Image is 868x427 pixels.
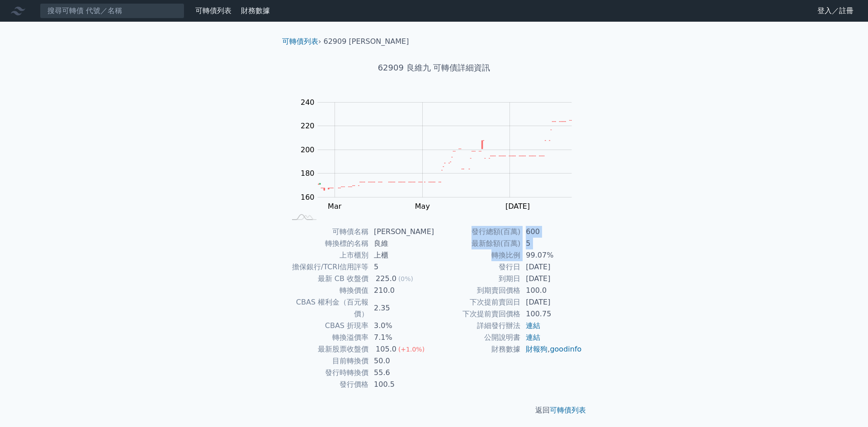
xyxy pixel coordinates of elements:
a: 登入／註冊 [810,4,861,18]
p: 返回 [275,405,593,416]
td: 5 [520,238,582,249]
td: 最新 CB 收盤價 [286,273,368,285]
tspan: May [415,202,430,211]
td: 發行日 [434,261,520,273]
tspan: [DATE] [505,202,530,211]
td: 轉換價值 [286,285,368,296]
td: 上櫃 [368,249,434,261]
td: CBAS 折現率 [286,320,368,332]
div: 225.0 [374,273,398,285]
tspan: 220 [301,122,315,130]
div: 105.0 [374,343,398,355]
div: 聊天小工具 [823,384,868,427]
g: Series [318,120,571,190]
h1: 62909 良維九 可轉債詳細資訊 [275,61,593,74]
td: CBAS 權利金（百元報價） [286,296,368,320]
td: 擔保銀行/TCRI信用評等 [286,261,368,273]
a: 可轉債列表 [550,406,586,414]
a: 可轉債列表 [195,6,231,15]
input: 搜尋可轉債 代號／名稱 [40,3,184,19]
td: 財務數據 [434,343,520,355]
li: › [282,36,321,47]
td: 轉換溢價率 [286,332,368,343]
td: , [520,343,582,355]
td: 100.0 [520,285,582,296]
td: 下次提前賣回日 [434,296,520,308]
td: 99.07% [520,249,582,261]
td: 最新餘額(百萬) [434,238,520,249]
span: (0%) [398,275,413,282]
td: [DATE] [520,273,582,285]
a: 財報狗 [526,345,547,353]
span: (+1.0%) [398,346,425,353]
td: 7.1% [368,332,434,343]
td: 目前轉換價 [286,355,368,367]
td: 可轉債名稱 [286,226,368,238]
td: 上市櫃別 [286,249,368,261]
td: [PERSON_NAME] [368,226,434,238]
tspan: 180 [301,169,315,178]
a: 連結 [526,321,540,330]
tspan: Mar [328,202,342,211]
td: 到期日 [434,273,520,285]
iframe: Chat Widget [823,384,868,427]
td: 600 [520,226,582,238]
a: goodinfo [550,345,581,353]
td: 50.0 [368,355,434,367]
li: 62909 [PERSON_NAME] [324,36,409,47]
td: 詳細發行辦法 [434,320,520,332]
td: 2.35 [368,296,434,320]
td: 到期賣回價格 [434,285,520,296]
td: [DATE] [520,296,582,308]
td: 100.5 [368,379,434,390]
tspan: 200 [301,145,315,154]
td: 3.0% [368,320,434,332]
td: 良維 [368,238,434,249]
td: 100.75 [520,308,582,320]
td: 發行總額(百萬) [434,226,520,238]
td: 下次提前賣回價格 [434,308,520,320]
td: 轉換比例 [434,249,520,261]
tspan: 240 [301,98,315,107]
td: 55.6 [368,367,434,379]
td: 5 [368,261,434,273]
td: 發行價格 [286,379,368,390]
td: 發行時轉換價 [286,367,368,379]
a: 財務數據 [241,6,270,15]
td: 210.0 [368,285,434,296]
td: 最新股票收盤價 [286,343,368,355]
a: 連結 [526,333,540,342]
td: 公開說明書 [434,332,520,343]
g: Chart [296,98,585,229]
tspan: 160 [301,193,315,202]
a: 可轉債列表 [282,37,318,46]
td: [DATE] [520,261,582,273]
td: 轉換標的名稱 [286,238,368,249]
